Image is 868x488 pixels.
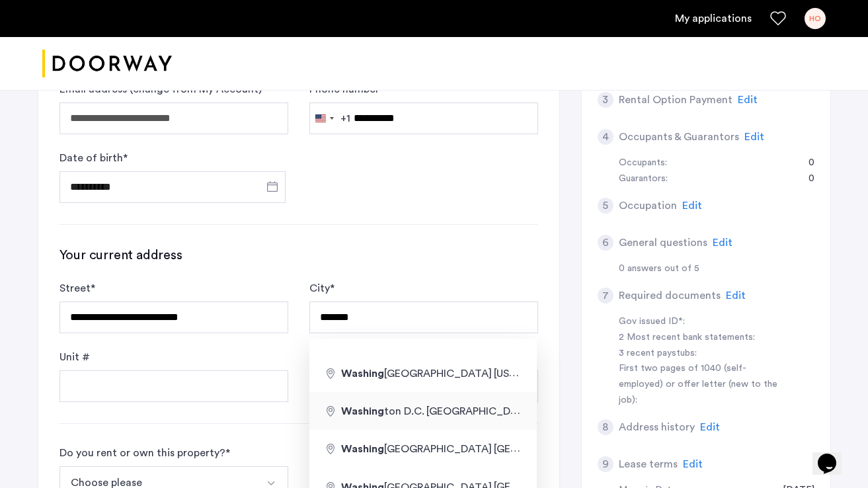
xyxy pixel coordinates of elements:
[598,456,613,472] div: 9
[682,200,702,211] span: Edit
[675,11,752,26] a: My application
[59,246,538,264] h3: Your current address
[341,444,494,454] span: [GEOGRAPHIC_DATA]
[42,39,172,89] a: Cazamio logo
[619,456,678,472] h5: Lease terms
[598,235,613,251] div: 6
[598,129,613,145] div: 4
[619,314,785,330] div: Gov issued ID*:
[770,11,786,26] a: Favorites
[726,290,746,301] span: Edit
[598,198,613,214] div: 5
[42,39,172,89] img: logo
[619,419,695,435] h5: Address history
[619,198,677,214] h5: Occupation
[341,406,426,417] span: ton D.C.
[264,179,280,194] button: Open calendar
[700,422,720,432] span: Edit
[795,171,814,187] div: 0
[619,346,785,362] div: 3 recent paystubs:
[309,280,335,296] label: City *
[805,8,826,29] div: HO
[683,459,703,469] span: Edit
[341,444,384,454] span: Washing
[812,435,855,475] iframe: chat widget
[340,110,350,126] div: +1
[738,95,758,105] span: Edit
[598,419,613,435] div: 8
[59,349,90,365] label: Unit #
[619,92,732,108] h5: Rental Option Payment
[310,103,350,134] button: Selected country
[619,129,739,145] h5: Occupants & Guarantors
[341,368,494,379] span: [GEOGRAPHIC_DATA]
[619,155,667,171] div: Occupants:
[713,237,732,248] span: Edit
[59,445,230,461] div: Do you rent or own this property? *
[341,406,384,417] span: Washing
[494,368,780,379] span: [US_STATE], [GEOGRAPHIC_DATA], [GEOGRAPHIC_DATA]
[598,92,613,108] div: 3
[795,155,814,171] div: 0
[426,405,649,417] span: [GEOGRAPHIC_DATA], [GEOGRAPHIC_DATA]
[598,288,613,304] div: 7
[341,368,384,379] span: Washing
[59,280,95,296] label: Street *
[619,261,814,277] div: 0 answers out of 5
[619,171,668,187] div: Guarantors:
[619,330,785,346] div: 2 Most recent bank statements:
[59,150,128,166] label: Date of birth *
[744,132,764,142] span: Edit
[619,361,785,409] div: First two pages of 1040 (self-employed) or offer letter (new to the job):
[619,288,721,304] h5: Required documents
[619,235,707,251] h5: General questions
